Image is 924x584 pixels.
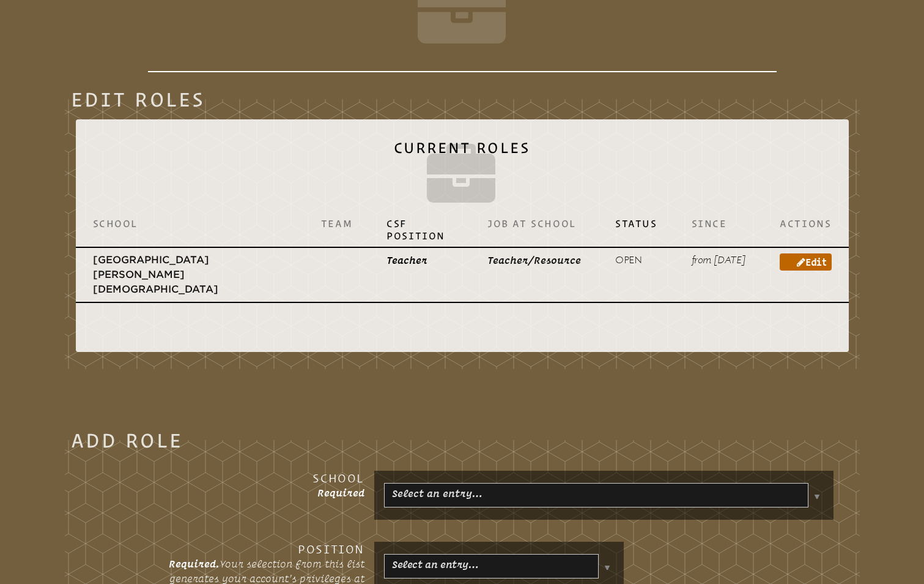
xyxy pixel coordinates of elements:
legend: Add Role [71,433,183,447]
p: Actions [780,217,831,230]
p: CSF Position [386,217,453,242]
p: Job at School [487,217,581,230]
span: Required. [169,558,220,569]
span: Required [317,487,364,498]
a: Edit [780,253,831,271]
h3: Position [169,542,364,556]
p: open [615,253,657,268]
p: Team [321,217,352,230]
a: Select an entry… [387,484,482,503]
p: [GEOGRAPHIC_DATA][PERSON_NAME][DEMOGRAPHIC_DATA] [93,253,287,297]
h3: School [169,471,364,485]
p: Status [615,217,657,230]
legend: Edit Roles [71,92,205,107]
p: Teacher [386,253,453,268]
p: Since [692,217,746,230]
p: from [DATE] [692,253,746,268]
p: School [93,217,287,230]
p: Teacher/Resource [487,253,581,268]
h2: Current Roles [86,132,839,212]
a: Select an entry… [387,555,479,574]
